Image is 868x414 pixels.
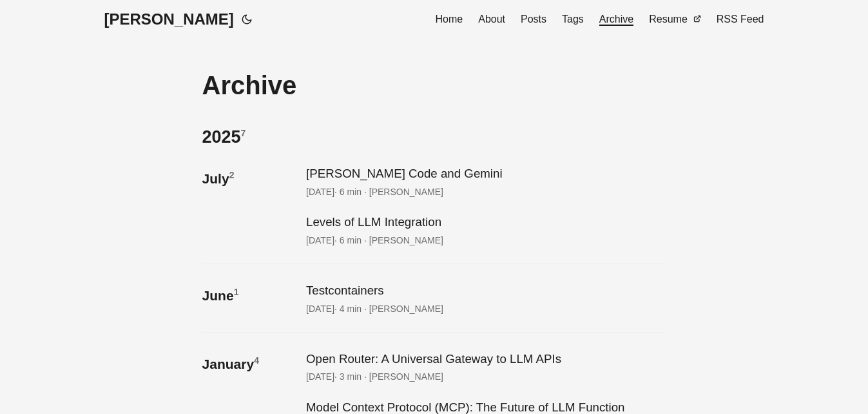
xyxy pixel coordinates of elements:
[202,127,666,147] h2: 2025
[649,14,688,25] span: Resume
[234,287,239,297] sup: 1
[303,160,666,202] a: post link to Claude Code and Gemini
[202,170,304,187] h3: July
[202,287,304,304] h3: June
[202,70,666,101] h1: Archive
[478,14,505,25] span: About
[202,355,304,372] h3: January
[599,14,633,26] span: Archive
[521,14,546,25] span: Posts
[303,209,666,251] a: post link to Levels of LLM Integration
[717,14,764,25] span: RSS Feed
[303,277,666,319] a: post link to Testcontainers
[436,14,463,25] span: Home
[254,355,259,366] sup: 4
[241,128,246,138] sup: 7
[303,346,666,388] a: post link to Open Router: A Universal Gateway to LLM APIs
[562,14,584,25] span: Tags
[229,170,235,180] sup: 2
